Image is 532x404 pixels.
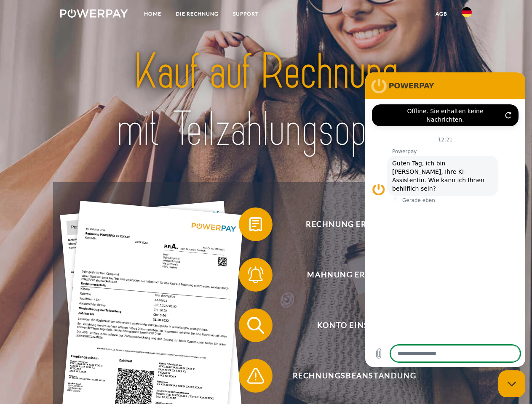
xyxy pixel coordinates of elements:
[245,214,266,235] img: qb_bill.svg
[60,9,128,18] img: logo-powerpay-white.svg
[239,258,458,292] button: Mahnung erhalten?
[245,365,266,386] img: qb_warning.svg
[245,264,266,285] img: qb_bell.svg
[428,6,454,21] a: agb
[498,370,525,397] iframe: Schaltfläche zum Öffnen des Messaging-Fensters; Konversation läuft
[365,72,525,367] iframe: Messaging-Fenster
[462,7,472,17] img: de
[239,207,458,241] button: Rechnung erhalten?
[239,308,458,342] button: Konto einsehen
[239,359,458,393] button: Rechnungsbeanstandung
[251,308,457,342] span: Konto einsehen
[251,258,457,292] span: Mahnung erhalten?
[251,207,457,241] span: Rechnung erhalten?
[168,6,226,21] a: DIE RECHNUNG
[226,6,266,21] a: SUPPORT
[80,40,452,161] img: title-powerpay_de.svg
[251,359,457,393] span: Rechnungsbeanstandung
[137,6,168,21] a: Home
[245,315,266,336] img: qb_search.svg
